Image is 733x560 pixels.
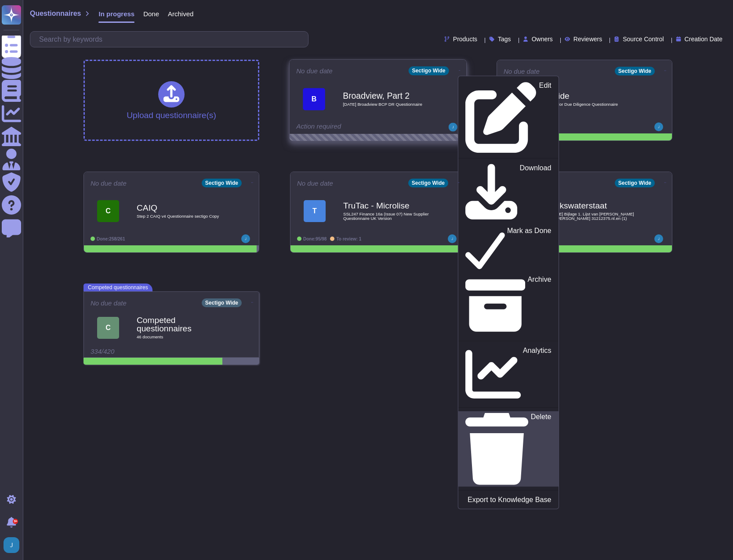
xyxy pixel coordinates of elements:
span: No due date [297,180,333,187]
a: Edit [458,80,559,155]
span: Tags [498,36,511,42]
span: In progress [98,11,134,17]
span: Products [453,36,477,42]
p: Mark as Done [507,227,552,272]
a: Mark as Done [458,225,559,274]
span: No due date [91,180,127,187]
div: Sectigo Wide [202,298,242,307]
img: user [654,122,663,131]
b: Broadview, Part 2 [343,91,432,100]
span: To review: 1 [336,237,361,241]
span: Vendor Due Diligence Questionnaire [550,102,638,107]
div: Sectigo Wide [615,67,655,75]
div: 9+ [13,519,18,524]
span: 334/420 [91,348,114,355]
input: Search by keywords [35,32,308,47]
span: Archived [168,11,193,17]
div: Sectigo Wide [408,179,448,187]
span: No due date [504,68,540,75]
span: Source Control [623,36,664,42]
span: Creation Date [685,36,722,42]
span: Questionnaires [30,10,81,17]
p: Delete [531,413,552,485]
div: Action required [296,123,405,132]
b: TruTac - Microlise [343,201,431,210]
button: user [2,535,25,555]
b: Competed questionnaires [137,316,225,333]
div: B [303,88,325,110]
p: Archive [528,276,552,336]
span: [DATE] Bijlage 1. Lijst van [PERSON_NAME] en [PERSON_NAME] 31212375.nl.en (1) [550,212,638,220]
a: Export to Knowledge Base [458,494,559,505]
img: user [4,537,19,553]
span: 46 document s [137,335,225,339]
img: user [654,234,663,243]
b: Glide [550,92,638,100]
img: user [448,234,457,243]
div: T [304,200,326,222]
span: Competed questionnaires [83,284,152,291]
div: C [97,200,119,222]
span: Owners [532,36,553,42]
span: No due date [296,68,333,74]
p: Analytics [523,347,552,402]
span: No due date [91,300,127,306]
p: Download [520,164,552,223]
div: C [97,317,119,339]
p: Export to Knowledge Base [468,496,551,503]
div: Sectigo Wide [408,66,449,75]
p: Edit [539,82,552,153]
b: Rijkswaterstaat [550,201,638,210]
div: Upload questionnaire(s) [127,81,216,119]
span: Reviewers [573,36,602,42]
img: user [241,234,250,243]
a: Analytics [458,345,559,404]
img: user [449,123,457,132]
span: Step 2 CAIQ v4 Questionnaire sectigo Copy [137,214,225,219]
a: Archive [458,274,559,337]
span: [DATE] Broadview BCP DR Questionnaire [343,102,432,107]
b: CAIQ [137,204,225,212]
a: Delete [458,411,559,487]
span: Done: 95/98 [303,237,327,241]
span: Done [143,11,159,17]
div: Sectigo Wide [615,179,655,187]
span: Done: 258/261 [97,237,125,241]
a: Download [458,162,559,225]
span: SSL247 Finance 16a (Issue 07) New Supplier Questionnaire UK Version [343,212,431,220]
div: Sectigo Wide [202,179,242,187]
